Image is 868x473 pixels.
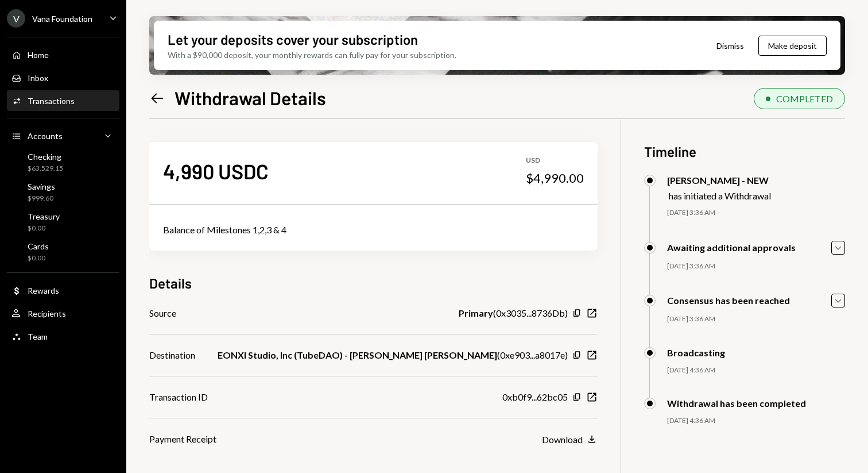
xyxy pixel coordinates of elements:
[667,295,790,306] div: Consensus has been reached
[667,314,845,324] div: [DATE] 3:36 AM
[667,208,845,218] div: [DATE] 3:36 AM
[7,148,119,176] a: Checking$63,529.15
[218,348,497,362] b: EONXI Studio, Inc (TubeDAO) - [PERSON_NAME] [PERSON_NAME]
[459,306,568,320] div: ( 0x3035...8736Db )
[163,223,584,237] div: Balance of Milestones 1,2,3 & 4
[667,175,771,186] div: [PERSON_NAME] - NEW
[28,182,55,191] div: Savings
[526,156,584,166] div: USD
[667,242,796,253] div: Awaiting additional approvals
[7,178,119,206] a: Savings$999.60
[7,67,119,88] a: Inbox
[28,152,63,161] div: Checking
[7,90,119,111] a: Transactions
[28,224,60,233] div: $0.00
[7,303,119,324] a: Recipients
[669,190,771,201] div: has initiated a Withdrawal
[28,50,49,60] div: Home
[667,262,845,271] div: [DATE] 3:36 AM
[644,142,845,161] h3: Timeline
[168,49,456,61] div: With a $90,000 deposit, your monthly rewards can fully pay for your subscription.
[542,433,598,446] button: Download
[163,158,269,184] div: 4,990 USDC
[7,280,119,301] a: Rewards
[667,366,845,375] div: [DATE] 4:36 AM
[526,170,584,186] div: $4,990.00
[28,332,48,341] div: Team
[459,306,493,320] b: Primary
[7,9,25,28] div: V
[28,131,63,141] div: Accounts
[776,93,833,104] div: COMPLETED
[149,348,195,362] div: Destination
[32,14,92,24] div: Vana Foundation
[28,211,60,221] div: Treasury
[702,32,758,59] button: Dismiss
[7,44,119,65] a: Home
[758,36,827,56] button: Make deposit
[28,164,63,174] div: $63,529.15
[28,253,49,263] div: $0.00
[28,73,48,83] div: Inbox
[7,326,119,347] a: Team
[175,86,326,109] h1: Withdrawal Details
[502,390,568,404] div: 0xb0f9...62bc05
[7,208,119,236] a: Treasury$0.00
[149,390,208,404] div: Transaction ID
[149,432,216,446] div: Payment Receipt
[7,238,119,266] a: Cards$0.00
[7,125,119,146] a: Accounts
[667,347,725,358] div: Broadcasting
[667,398,806,409] div: Withdrawal has been completed
[168,30,418,49] div: Let your deposits cover your subscription
[28,241,49,251] div: Cards
[542,434,583,445] div: Download
[28,194,55,203] div: $999.60
[218,348,568,362] div: ( 0xe903...a8017e )
[149,306,176,320] div: Source
[28,309,66,318] div: Recipients
[667,416,845,426] div: [DATE] 4:36 AM
[28,286,59,295] div: Rewards
[149,274,192,293] h3: Details
[28,96,75,106] div: Transactions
